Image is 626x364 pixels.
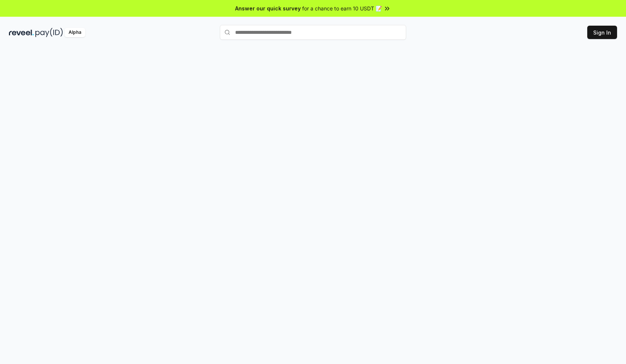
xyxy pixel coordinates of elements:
[235,4,301,12] span: Answer our quick survey
[35,28,63,37] img: pay_id
[9,28,34,37] img: reveel_dark
[302,4,382,12] span: for a chance to earn 10 USDT 📝
[587,26,617,39] button: Sign In
[64,28,85,37] div: Alpha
